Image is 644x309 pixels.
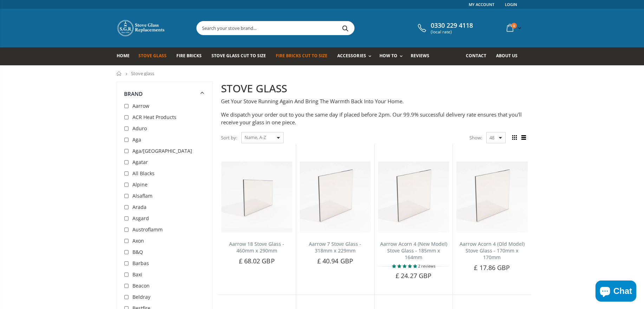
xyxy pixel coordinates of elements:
[221,132,237,144] span: Sort by:
[176,47,207,65] a: Fire Bricks
[337,53,366,59] span: Accessories
[392,263,418,269] span: 5.00 stars
[138,47,172,65] a: Stove Glass
[411,53,429,59] span: Reviews
[132,294,150,300] span: Beldray
[431,22,473,29] span: 0330 229 4118
[504,21,523,35] a: 0
[511,134,519,142] span: Grid view
[466,53,486,59] span: Contact
[338,21,353,35] button: Search
[132,159,148,165] span: Agatar
[132,215,149,222] span: Asgard
[380,241,447,261] a: Aarrow Acorn 4 (New Model) Stove Glass - 185mm x 164mm
[378,162,449,232] img: Aarrow Acorn 4 New Model Stove Glass
[197,21,433,35] input: Search your stove brand...
[496,47,523,65] a: About us
[132,249,143,255] span: B&Q
[388,281,439,295] button: Add to Cart
[221,97,528,105] p: Get Your Stove Running Again And Bring The Warmth Back Into Your Home.
[317,257,353,265] span: £ 40.94 GBP
[132,147,192,154] span: Aga/[GEOGRAPHIC_DATA]
[379,47,406,65] a: How To
[246,270,275,276] span: Add to Cart
[231,266,282,280] button: Add to Cart
[117,53,130,59] span: Home
[132,125,147,132] span: Aduro
[593,281,638,303] inbox-online-store-chat: Shopify online store chat
[309,241,361,254] a: Aarrow 7 Stove Glass - 318mm x 229mm
[221,81,528,96] h2: STOVE GLASS
[467,272,518,287] button: Add to Cart
[229,241,284,254] a: Aarrow 18 Stove Glass - 460mm x 290mm
[511,23,517,28] span: 0
[239,257,275,265] span: £ 68.02 GBP
[276,47,333,65] a: Fire Bricks Cut To Size
[132,260,149,267] span: Barbas
[132,103,149,109] span: Aarrow
[396,271,431,280] span: £ 24.27 GBP
[176,53,202,59] span: Fire Bricks
[466,47,492,65] a: Contact
[469,132,482,143] span: Show:
[138,53,167,59] span: Stove Glass
[310,266,360,280] button: Add to Cart
[132,136,141,143] span: Aga
[324,270,354,276] span: Add to Cart
[132,282,150,289] span: Beacon
[132,271,142,278] span: Baxi
[300,162,371,232] img: Aarrow 7 Stove Glass
[132,204,147,210] span: Arada
[132,237,144,244] span: Axon
[132,181,148,188] span: Alpine
[474,263,510,272] span: £ 17.86 GBP
[520,134,528,142] span: List view
[418,263,435,269] span: 2 reviews
[496,53,518,59] span: About us
[221,162,292,232] img: Aarrow 18 Stove Glass
[131,70,154,77] span: Stove glass
[132,192,152,199] span: Alsaflam
[337,47,375,65] a: Accessories
[411,47,435,65] a: Reviews
[117,47,135,65] a: Home
[132,226,163,233] span: Austroflamm
[403,284,432,291] span: Add to Cart
[132,114,176,120] span: ACR Heat Products
[212,47,271,65] a: Stove Glass Cut To Size
[117,19,166,37] img: Stove Glass Replacement
[481,276,510,283] span: Add to Cart
[212,53,266,59] span: Stove Glass Cut To Size
[117,71,122,76] a: Home
[456,162,527,232] img: Aarrow Acorn 4 Old Model Stove Glass
[124,90,143,97] span: Brand
[221,111,528,126] p: We dispatch your order out to you the same day if placed before 2pm. Our 99.9% successful deliver...
[431,29,473,34] span: (local rate)
[379,53,397,59] span: How To
[276,53,327,59] span: Fire Bricks Cut To Size
[132,170,155,177] span: All Blacks
[460,241,525,261] a: Aarrow Acorn 4 (Old Model) Stove Glass - 170mm x 170mm
[416,22,473,34] a: 0330 229 4118 (local rate)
